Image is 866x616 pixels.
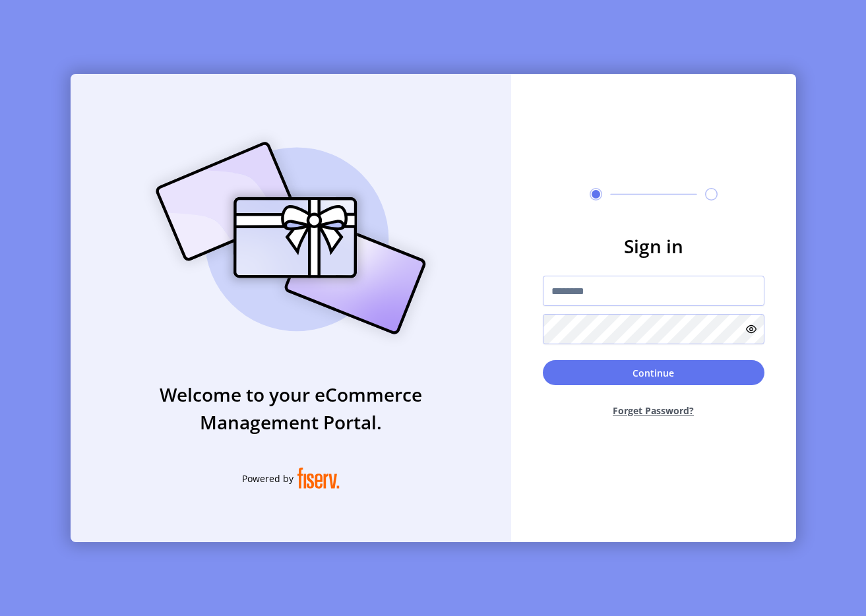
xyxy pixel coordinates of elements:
[71,381,511,436] h3: Welcome to your eCommerce Management Portal.
[543,360,764,385] button: Continue
[543,232,764,260] h3: Sign in
[242,472,294,485] span: Powered by
[543,393,764,428] button: Forget Password?
[136,127,446,349] img: card_Illustration.svg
